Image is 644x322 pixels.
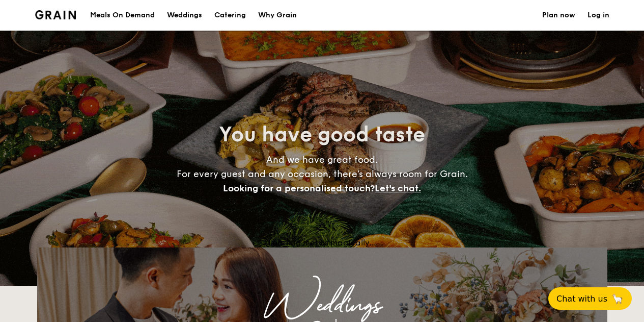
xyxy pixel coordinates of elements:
span: You have good taste [219,122,425,147]
a: Logotype [35,10,76,19]
span: Let's chat. [375,183,421,194]
div: Loading menus magically... [37,238,607,247]
button: Chat with us🦙 [548,287,632,310]
div: Weddings [127,296,518,315]
img: Grain [35,10,76,19]
span: Looking for a personalised touch? [223,183,375,194]
span: Chat with us [556,294,607,304]
span: And we have great food. For every guest and any occasion, there’s always room for Grain. [177,154,468,194]
span: 🦙 [611,293,624,305]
